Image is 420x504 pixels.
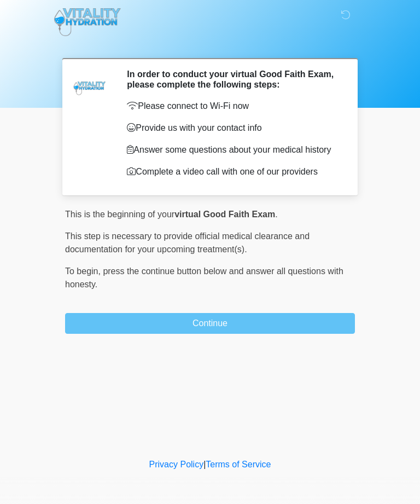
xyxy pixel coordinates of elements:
button: Continue [65,313,355,334]
span: This is the beginning of your [65,210,174,219]
p: Please connect to Wi-Fi now [127,100,339,113]
a: Terms of Service [206,460,271,469]
a: | [203,460,206,469]
h1: ‎ ‎ ‎ ‎ [57,39,363,56]
span: . [275,210,277,219]
span: press the continue button below and answer all questions with honesty. [65,267,343,289]
img: Agent Avatar [73,69,106,102]
p: Answer some questions about your medical history [127,143,339,157]
span: To begin, [65,267,103,276]
span: This step is necessary to provide official medical clearance and documentation for your upcoming ... [65,231,310,254]
h2: In order to conduct your virtual Good Faith Exam, please complete the following steps: [127,69,339,90]
p: Provide us with your contact info [127,121,339,135]
p: Complete a video call with one of our providers [127,165,339,178]
strong: virtual Good Faith Exam [174,210,275,219]
a: Privacy Policy [149,460,204,469]
img: Vitality Hydration Logo [54,8,121,36]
